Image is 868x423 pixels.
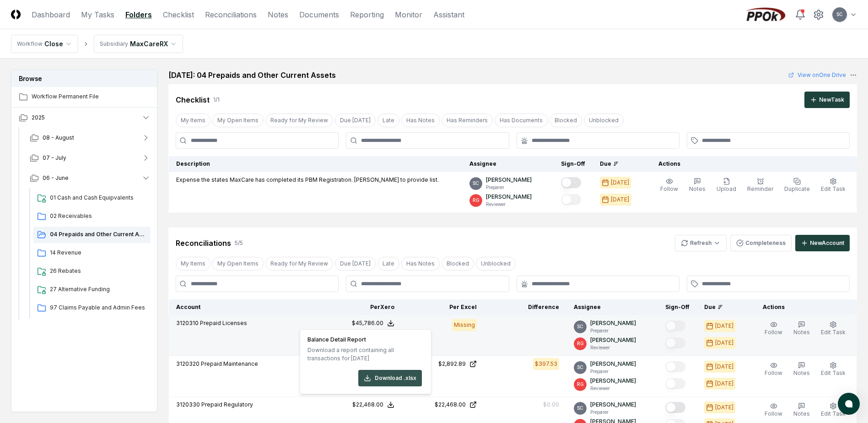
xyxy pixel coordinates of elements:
div: New Task [819,96,844,104]
p: [PERSON_NAME] [486,176,532,184]
h3: Browse [11,70,157,87]
button: Due Today [335,257,376,271]
p: [PERSON_NAME] [590,360,636,368]
a: Reporting [350,9,384,20]
th: Description [169,156,463,172]
div: Due [600,160,636,168]
span: Edit Task [821,369,846,376]
button: 2025 [11,108,158,128]
p: [PERSON_NAME] [590,319,636,327]
button: My Items [176,114,210,127]
a: 02 Receivables [33,208,151,225]
button: 07 - July [22,148,158,168]
button: $22,468.00 [352,401,394,409]
button: Has Reminders [442,114,493,127]
p: [PERSON_NAME] [590,377,636,385]
button: NewTask [804,92,850,108]
button: Mark complete [665,402,685,413]
div: New Account [810,239,844,247]
span: Notes [793,329,810,336]
span: SC [577,364,583,371]
h2: [DATE]: 04 Prepaids and Other Current Assets [168,70,336,81]
div: [DATE] [715,363,733,371]
button: Late [377,114,399,127]
p: Reviewer [590,344,636,351]
div: Actions [651,160,850,168]
button: Late [377,257,399,271]
div: $45,786.00 [352,319,383,327]
a: 01 Cash and Cash Equipvalents [33,190,151,206]
span: Prepaid Licenses [200,320,247,326]
span: 14 Revenue [50,249,147,257]
span: RG [473,197,480,204]
span: Workflow Permanent File [32,92,151,101]
button: Mark complete [561,194,581,205]
button: Blocked [442,257,474,271]
span: 08 - August [43,134,74,142]
div: [DATE] [611,179,629,187]
button: Unblocked [584,114,624,127]
button: Upload [715,176,738,195]
div: [DATE] [715,339,733,347]
a: Folders [125,9,152,20]
img: Logo [11,10,21,19]
span: Prepaid Regulatory [201,401,253,408]
span: 2025 [32,114,45,122]
button: $45,786.00 [352,319,394,327]
span: RG [577,381,584,388]
span: Edit Task [821,329,846,336]
div: 1 / 1 [213,96,220,104]
div: 5 / 5 [235,239,243,247]
span: Notes [793,410,810,417]
div: Workflow [17,40,43,48]
span: 27 Alternative Funding [50,285,147,293]
button: Mark complete [665,337,685,348]
div: Checklist [176,94,210,105]
a: $2,892.89 [409,360,477,368]
th: Assignee [566,299,658,315]
button: Follow [763,401,784,420]
span: 02 Receivables [50,212,147,220]
a: 14 Revenue [33,245,151,261]
div: $22,468.00 [435,401,466,409]
button: My Items [176,257,210,271]
div: Account [176,303,313,311]
span: 26 Rebates [50,267,147,275]
div: Reconciliations [176,238,231,249]
button: 08 - August [22,128,158,148]
span: 01 Cash and Cash Equipvalents [50,194,147,202]
p: [PERSON_NAME] [486,193,532,201]
div: [DATE] [715,322,733,330]
button: atlas-launcher [838,393,860,415]
button: Duplicate [782,176,812,195]
button: Completeness [730,235,792,251]
button: Refresh [675,235,727,251]
a: Notes [268,9,288,20]
div: Due [704,303,741,311]
a: Documents [299,9,339,20]
button: NewAccount [795,235,850,251]
span: 3120330 [176,401,200,408]
a: Reconciliations [205,9,257,20]
button: Mark complete [665,320,685,331]
span: SC [577,323,583,330]
button: Mark complete [665,378,685,389]
div: $0.00 [543,401,559,409]
div: Missing [452,319,477,331]
span: Upload [717,185,736,192]
span: 3120310 [176,320,199,326]
button: Follow [658,176,680,195]
div: Actions [755,303,850,311]
a: Assistant [433,9,464,20]
a: Monitor [395,9,422,20]
button: Due Today [335,114,376,127]
h4: Balance Detail Report [307,337,422,342]
p: Preparer [486,184,532,191]
button: SC [831,6,848,23]
button: Mark complete [665,361,685,372]
button: Mark complete [561,177,581,188]
p: Preparer [590,368,636,375]
a: 27 Alternative Funding [33,282,151,298]
button: My Open Items [212,257,264,271]
p: Reviewer [486,201,532,208]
